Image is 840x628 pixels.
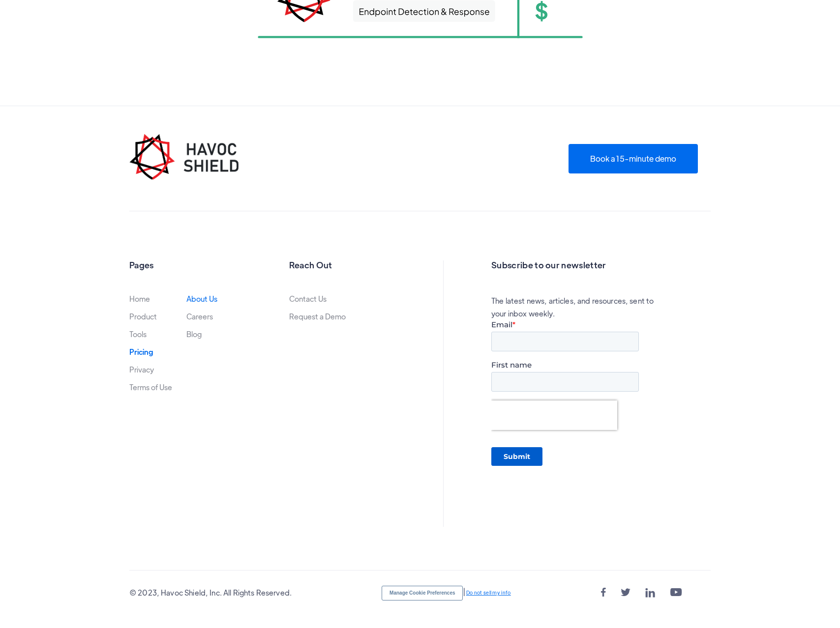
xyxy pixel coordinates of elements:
[466,589,511,596] a: Do not sell my info
[129,366,154,373] a: Privacy
[129,295,150,303] a: Home
[186,330,202,338] a: Blog
[186,295,217,303] a: About Us
[569,144,698,173] a: Book a 15-minute demo
[671,522,840,628] iframe: Chat Widget
[129,313,157,320] a: Product
[129,260,236,270] h2: Pages
[129,586,292,599] div: © 2023, Havoc Shield, Inc. All Rights Reserved.
[289,295,327,303] a: Contact Us
[645,586,655,599] a: 
[382,586,463,600] button: Manage Cookie Preferences
[382,585,510,600] div: |
[289,260,395,270] h2: Reach Out
[491,294,663,320] p: The latest news, articles, and resources, sent to your inbox weekly.
[129,383,172,391] a: Terms of Use
[491,260,711,270] h2: Subscribe to our newsletter
[491,320,639,514] iframe: Form 0
[621,586,630,599] a: 
[186,313,213,320] a: Careers
[289,313,346,320] a: Request a Demo
[129,348,153,356] a: Pricing
[129,330,147,338] a: Tools
[670,586,682,599] a: 
[601,586,606,599] a: 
